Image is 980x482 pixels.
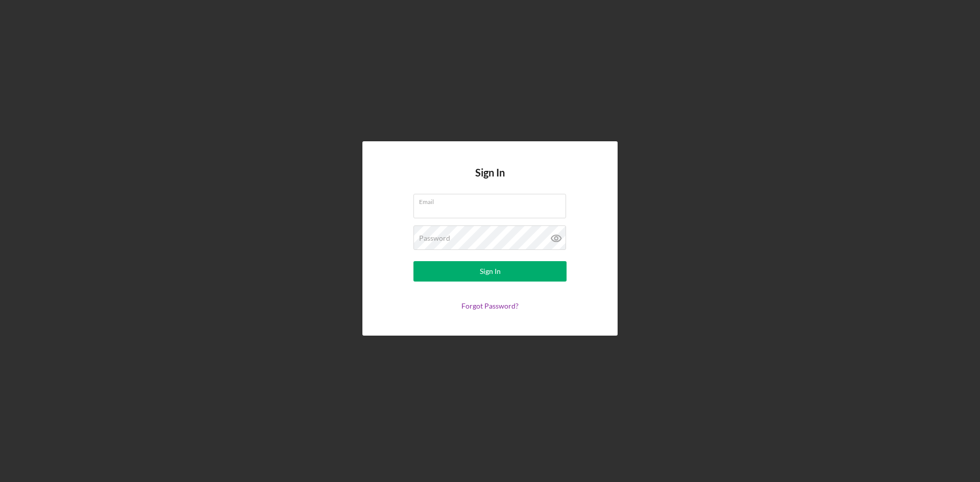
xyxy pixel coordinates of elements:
label: Email [419,194,566,206]
label: Password [419,234,450,242]
button: Sign In [413,261,567,282]
h4: Sign In [475,167,505,194]
a: Forgot Password? [461,301,519,310]
div: Sign In [480,261,501,282]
